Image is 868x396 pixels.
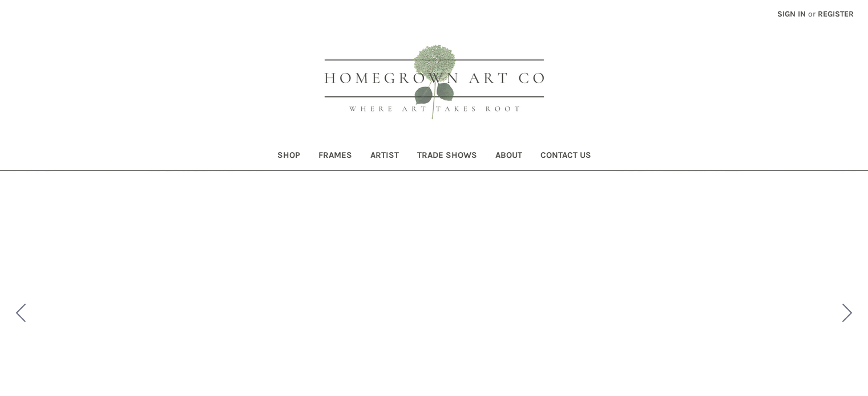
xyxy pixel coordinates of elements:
[268,142,309,170] a: Shop
[807,8,817,20] span: or
[361,142,408,170] a: Artist
[408,142,486,170] a: Trade Shows
[306,32,563,134] img: HOMEGROWN ART CO
[6,266,36,361] button: Go to slide 5
[486,142,531,170] a: About
[309,142,361,170] a: Frames
[833,266,862,361] button: Go to slide 2
[531,142,600,170] a: Contact Us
